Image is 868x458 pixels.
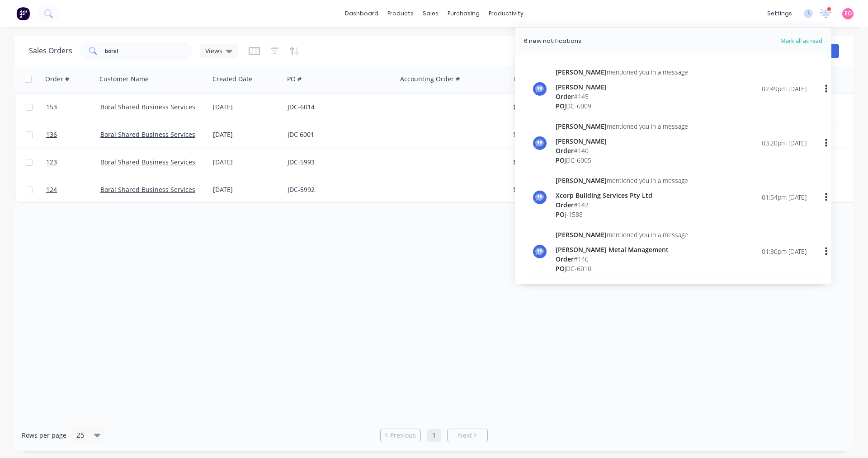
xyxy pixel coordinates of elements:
span: Rows per page [22,431,66,440]
div: JDC-6010 [556,264,688,273]
div: mentioned you in a message [556,230,688,239]
span: Order [556,201,574,209]
div: Total ($) [513,75,537,84]
span: Mark all as read [748,37,822,46]
div: J-1588 [556,210,688,219]
div: purchasing [443,7,484,20]
div: # 142 [556,200,688,210]
span: 136 [46,130,57,139]
div: JDC-5992 [288,185,388,194]
div: [DATE] [213,185,280,194]
span: Next [458,431,472,440]
span: Order [556,146,574,155]
span: Order [556,92,574,101]
span: 124 [46,185,57,194]
h1: Sales Orders [29,47,72,55]
a: Boral Shared Business Services [100,158,195,166]
div: # 145 [556,92,688,101]
div: [DATE] [213,103,280,112]
a: Previous page [381,431,420,440]
div: sales [418,7,443,20]
span: [PERSON_NAME] [556,230,607,239]
div: settings [763,7,797,20]
div: Accounting Order # [400,75,460,84]
div: JDC-6005 [556,155,688,165]
div: 01:54pm [DATE] [762,192,807,202]
span: Order [556,255,574,263]
span: Views [205,46,222,56]
div: Xcorp Building Services Pty Ltd [556,191,688,200]
span: 153 [46,103,57,112]
div: JDC-5993 [288,158,388,167]
div: mentioned you in a message [556,176,688,185]
a: 136 [46,121,100,148]
div: PO # [287,75,302,84]
a: Boral Shared Business Services [100,103,195,111]
a: 123 [46,149,100,176]
div: productivity [484,7,528,20]
div: $0.00 [513,158,566,167]
div: $0.00 [513,185,566,194]
div: JDC-6009 [556,101,688,111]
div: [PERSON_NAME] [556,136,688,146]
div: mentioned you in a message [556,67,688,77]
a: 124 [46,176,100,203]
div: [DATE] [213,158,280,167]
a: dashboard [340,7,383,20]
div: JDC 6001 [288,130,388,139]
div: 02:49pm [DATE] [762,84,807,93]
div: 03:20pm [DATE] [762,138,807,148]
span: PO [556,210,565,219]
a: Boral Shared Business Services [100,185,195,194]
div: $0.00 [513,103,566,112]
div: [PERSON_NAME] [556,82,688,92]
ul: Pagination [377,429,491,442]
div: 01:30pm [DATE] [762,247,807,256]
div: Customer Name [99,75,149,84]
div: Created Date [212,75,252,84]
img: Factory [16,7,30,20]
span: PO [556,102,565,110]
span: [PERSON_NAME] [556,122,607,131]
div: # 140 [556,146,688,155]
span: 123 [46,158,57,167]
div: $3,537.99 [513,130,566,139]
a: Page 1 is your current page [427,429,441,442]
input: Search... [105,42,193,60]
span: [PERSON_NAME] [556,176,607,185]
span: EO [844,9,852,18]
div: # 146 [556,254,688,264]
a: 153 [46,93,100,121]
span: [PERSON_NAME] [556,68,607,76]
div: [PERSON_NAME] Metal Management [556,245,688,254]
a: Boral Shared Business Services [100,130,195,139]
div: JDC-6014 [288,103,388,112]
span: PO [556,156,565,164]
span: PO [556,264,565,273]
div: 6 new notifications [524,37,581,46]
span: Previous [390,431,416,440]
div: mentioned you in a message [556,122,688,131]
div: products [383,7,418,20]
div: Order # [45,75,69,84]
div: [DATE] [213,130,280,139]
a: Next page [448,431,487,440]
